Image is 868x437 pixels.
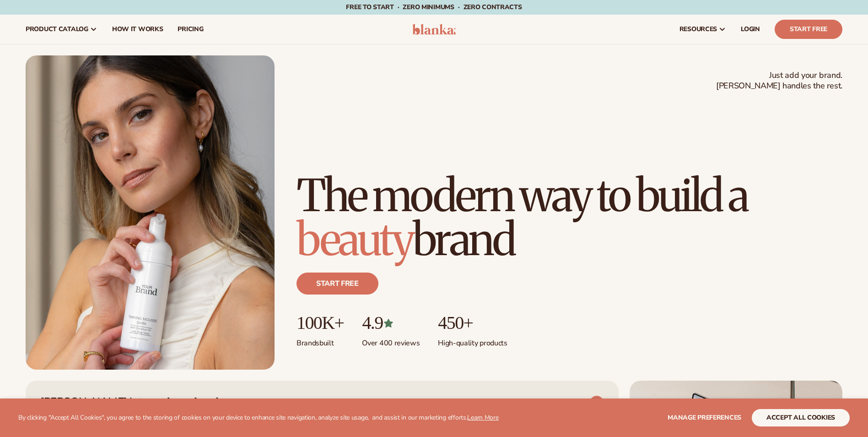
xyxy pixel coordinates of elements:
span: beauty [297,212,413,267]
a: Learn More [467,413,498,422]
a: product catalog [18,15,105,44]
a: pricing [170,15,210,44]
a: Start Free [775,20,842,39]
a: Start free [297,273,378,295]
span: How It Works [112,26,163,33]
span: pricing [178,26,203,33]
span: product catalog [26,26,88,33]
p: By clicking "Accept All Cookies", you agree to the storing of cookies on your device to enhance s... [18,414,499,422]
a: How It Works [105,15,171,44]
a: LOGIN [733,15,767,44]
button: accept all cookies [752,409,850,426]
span: LOGIN [741,26,760,33]
p: 450+ [438,313,507,333]
p: 4.9 [362,313,420,333]
img: logo [412,24,456,35]
span: resources [679,26,717,33]
span: Free to start · ZERO minimums · ZERO contracts [346,3,522,11]
span: Manage preferences [668,413,741,422]
p: High-quality products [438,333,507,348]
p: Brands built [297,333,344,348]
a: VIEW PRODUCTS [524,395,604,410]
span: Just add your brand. [PERSON_NAME] handles the rest. [716,70,842,92]
h1: The modern way to build a brand [297,174,842,262]
a: resources [672,15,733,44]
p: 100K+ [297,313,344,333]
img: Female holding tanning mousse. [26,55,275,370]
p: Over 400 reviews [362,333,420,348]
button: Manage preferences [668,409,741,426]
